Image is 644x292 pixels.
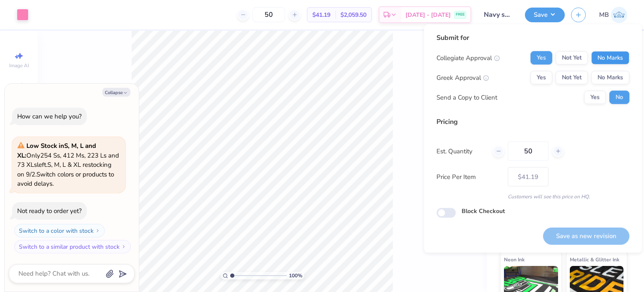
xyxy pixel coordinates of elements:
div: Submit for [436,33,629,43]
button: Switch to a similar product with stock [14,240,131,253]
button: No Marks [591,51,629,65]
span: FREE [456,12,465,18]
button: Switch to a color with stock [14,224,105,237]
span: MB [599,10,609,20]
button: Not Yet [556,71,588,84]
div: Not ready to order yet? [17,207,82,215]
label: Block Checkout [462,207,505,216]
button: No Marks [591,71,629,84]
input: – – [508,142,548,161]
label: Est. Quantity [436,146,486,156]
span: Only 254 Ss, 412 Ms, 223 Ls and 73 XLs left. S, M, L & XL restocking on 9/2. Switch colors or pro... [17,142,119,188]
label: Price Per Item [436,172,501,182]
div: Collegiate Approval [436,53,500,63]
div: How can we help you? [17,112,82,121]
span: [DATE] - [DATE] [405,11,451,19]
button: Collapse [102,88,130,97]
button: Not Yet [556,51,588,65]
a: MB [599,7,627,23]
button: Yes [584,91,606,104]
input: – – [252,7,285,22]
span: $2,059.50 [340,11,366,19]
div: Send a Copy to Client [436,92,497,102]
div: Customers will see this price on HQ. [436,193,629,200]
button: Save [525,8,565,22]
div: Greek Approval [436,73,489,82]
span: 100 % [289,272,302,279]
img: Marianne Bagtang [611,7,627,23]
button: Yes [530,51,552,65]
button: No [609,91,629,104]
strong: Low Stock in S, M, L and XL : [17,142,96,160]
img: Switch to a color with stock [95,228,100,233]
span: Image AI [9,62,29,69]
span: $41.19 [312,11,330,19]
span: Metallic & Glitter Ink [570,255,619,264]
div: Pricing [436,117,629,127]
span: Neon Ink [504,255,525,264]
input: Untitled Design [478,6,519,23]
img: Switch to a similar product with stock [121,244,126,249]
button: Yes [530,71,552,84]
